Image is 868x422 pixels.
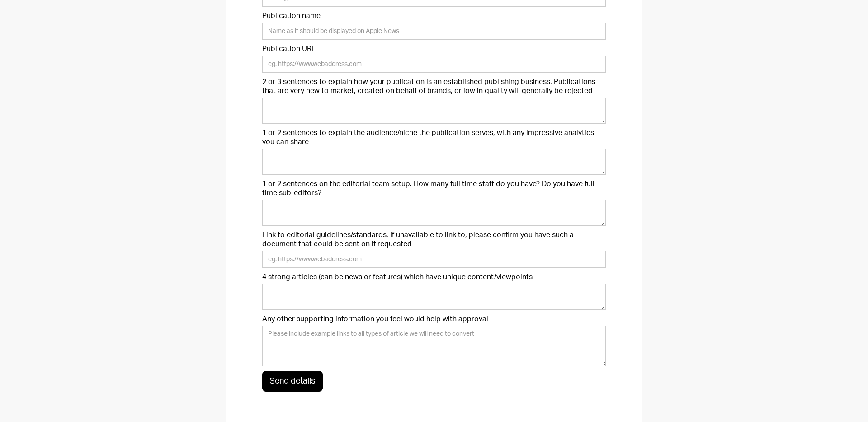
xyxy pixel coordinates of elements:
[262,251,606,268] input: eg. https://www.webaddress.com
[262,128,606,146] label: 1 or 2 sentences to explain the audience/niche the publication serves, with any impressive analyt...
[262,23,606,40] input: Name as it should be displayed on Apple News
[262,230,606,249] label: Link to editorial guidelines/standards. If unavailable to link to, please confirm you have such a...
[262,179,606,197] label: 1 or 2 sentences on the editorial team setup. How many full time staff do you have? Do you have f...
[262,77,606,95] label: 2 or 3 sentences to explain how your publication is an established publishing business. Publicati...
[262,314,606,324] label: Any other supporting information you feel would help with approval
[262,56,606,73] input: eg. https://www.webaddress.com
[262,44,606,53] label: Publication URL
[262,371,323,392] input: Send details
[262,272,606,281] label: 4 strong articles (can be news or features) which have unique content/viewpoints
[262,11,606,20] label: Publication name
